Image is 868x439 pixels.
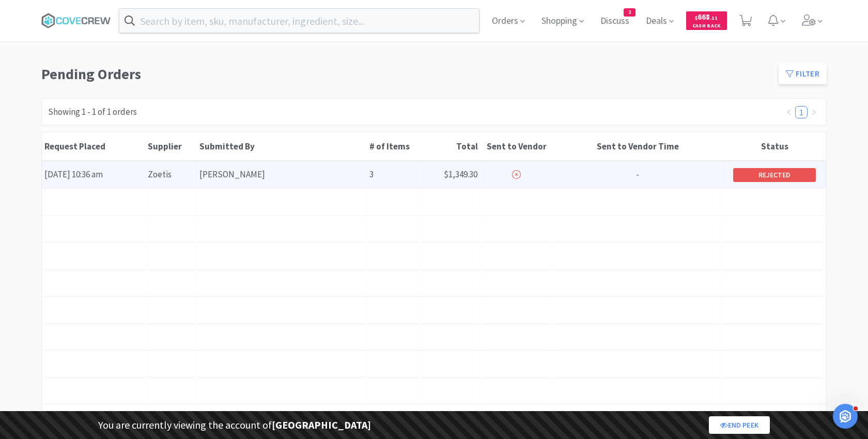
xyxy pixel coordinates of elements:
span: Cash Back [692,23,721,30]
span: 3 [624,9,635,16]
a: End Peek [709,416,770,434]
div: $1,349.30 [419,161,481,188]
span: $ [695,14,698,21]
div: Total [421,141,478,152]
div: # of Items [369,141,416,152]
i: icon: right [811,109,817,115]
div: Request Placed [44,141,143,152]
a: 1 [796,107,807,118]
h1: Pending Orders [41,63,772,86]
div: Zoetis [145,161,197,188]
li: Previous Page [783,106,795,118]
div: 3 [367,161,419,188]
li: 1 [795,106,808,118]
strong: [GEOGRAPHIC_DATA] [272,418,371,431]
span: . 11 [710,14,718,21]
span: REJECTED [734,169,815,181]
div: Sent to Vendor [483,141,550,152]
div: Showing 1 - 1 of 1 orders [48,105,137,119]
div: Status [725,141,824,152]
div: Submitted By [199,141,364,152]
button: Filter [779,64,827,84]
i: icon: left [786,109,792,115]
a: $668.11Cash Back [686,7,727,35]
p: You are currently viewing the account of [98,417,371,433]
div: [DATE] 10:36 am [42,161,145,188]
div: - [553,161,723,188]
iframe: Intercom live chat [833,404,858,429]
div: Supplier [148,141,194,152]
a: Discuss3 [596,17,633,26]
li: Next Page [808,106,820,118]
div: Sent to Vendor Time [555,141,720,152]
div: [PERSON_NAME] [197,161,367,188]
span: 668 [695,12,718,22]
input: Search by item, sku, manufacturer, ingredient, size... [119,9,479,33]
